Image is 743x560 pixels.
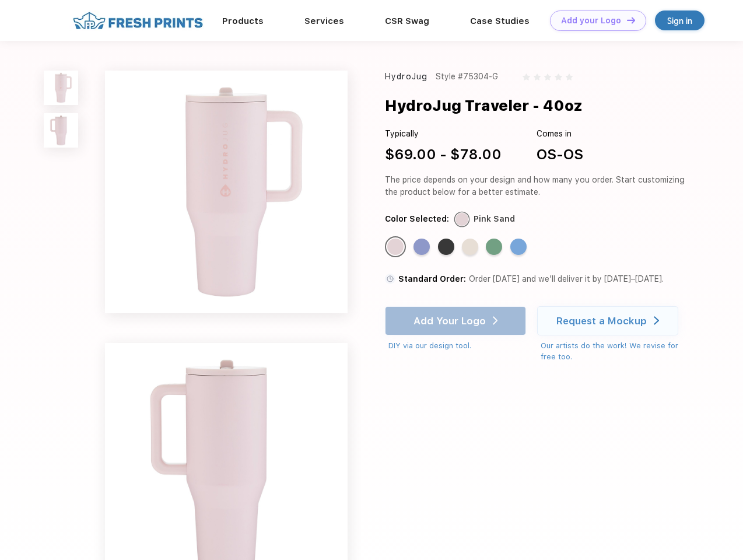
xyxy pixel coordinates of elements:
[69,10,206,31] img: fo%20logo%202.webp
[561,16,621,26] div: Add your Logo
[510,239,527,255] div: Riptide
[654,316,659,325] img: white arrow
[469,274,664,283] span: Order [DATE] and we’ll deliver it by [DATE]–[DATE].
[556,315,647,327] div: Request a Mockup
[537,128,583,140] div: Comes in
[385,94,583,117] div: HydroJug Traveler - 40oz
[436,71,498,83] div: Style #75304-G
[388,340,526,352] div: DIY via our design tool.
[105,71,348,313] img: func=resize&h=640
[667,14,692,27] div: Sign in
[555,73,562,80] img: gray_star.svg
[474,213,515,225] div: Pink Sand
[534,73,541,80] img: gray_star.svg
[44,71,78,105] img: func=resize&h=100
[486,239,502,255] div: Sage
[398,274,466,283] span: Standard Order:
[544,73,551,80] img: gray_star.svg
[566,73,573,80] img: gray_star.svg
[387,239,404,255] div: Pink Sand
[385,71,427,83] div: HydroJug
[438,239,454,255] div: Black
[537,144,583,165] div: OS-OS
[413,239,430,255] div: Peri
[385,213,449,225] div: Color Selected:
[523,73,530,80] img: gray_star.svg
[385,274,395,284] img: standard order
[44,113,78,148] img: func=resize&h=100
[541,340,689,363] div: Our artists do the work! We revise for free too.
[222,16,264,26] a: Products
[462,239,478,255] div: Cream
[385,144,502,165] div: $69.00 - $78.00
[385,128,502,140] div: Typically
[655,10,705,30] a: Sign in
[385,174,689,198] div: The price depends on your design and how many you order. Start customizing the product below for ...
[627,17,635,23] img: DT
